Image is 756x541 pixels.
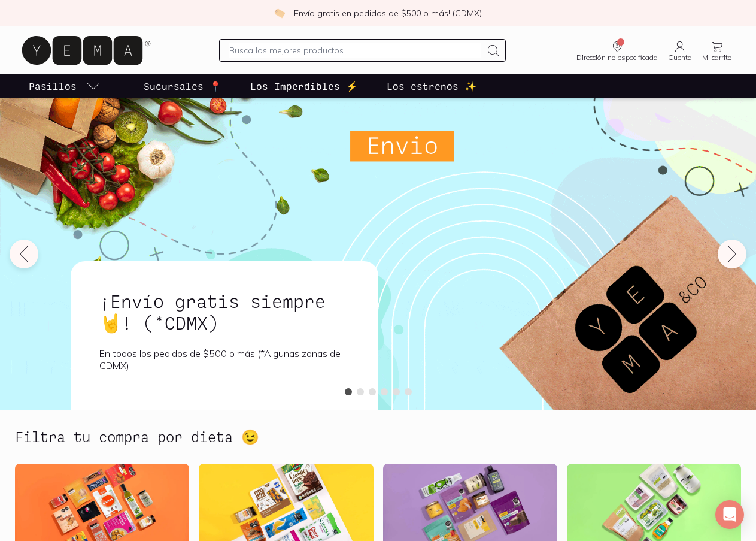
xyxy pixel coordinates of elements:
[697,40,737,61] a: Mi carrito
[576,54,658,61] span: Dirección no especificada
[15,429,259,445] h2: Filtra tu compra por dieta 😉
[29,79,77,93] p: Pasillos
[572,40,663,61] a: Dirección no especificada
[715,500,744,529] div: Open Intercom Messenger
[668,54,692,61] span: Cuenta
[663,40,697,61] a: Cuenta
[99,347,350,371] p: En todos los pedidos de $500 o más (*Algunas zonas de CDMX)
[141,74,224,98] a: Sucursales 📍
[229,43,482,58] input: Busca los mejores productos
[387,79,476,93] p: Los estrenos ✨
[292,7,482,19] p: ¡Envío gratis en pedidos de $500 o más! (CDMX)
[384,74,479,98] a: Los estrenos ✨
[99,290,350,333] h1: ¡Envío gratis siempre🤘! (*CDMX)
[26,74,103,98] a: pasillo-todos-link
[702,54,732,61] span: Mi carrito
[144,79,221,93] p: Sucursales 📍
[248,74,360,98] a: Los Imperdibles ⚡️
[274,8,285,19] img: check
[250,79,358,93] p: Los Imperdibles ⚡️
